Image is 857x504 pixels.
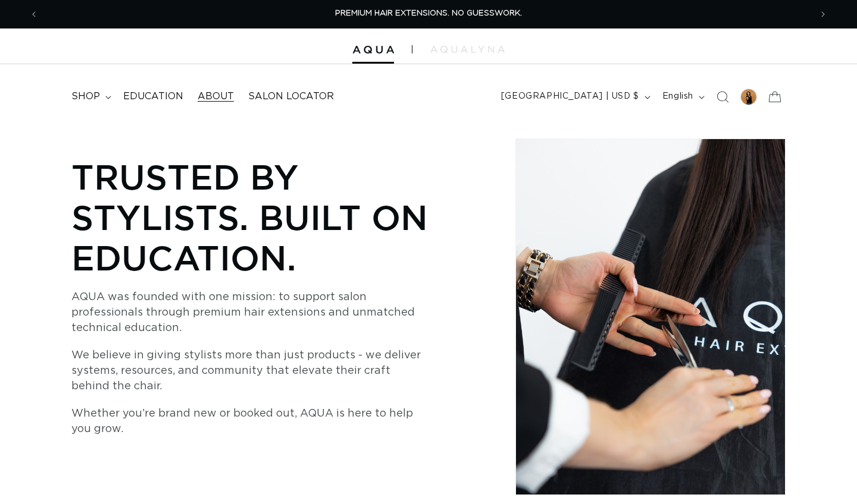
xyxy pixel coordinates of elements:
[71,406,428,437] p: Whether you’re brand new or booked out, AQUA is here to help you grow.
[71,156,477,278] p: Trusted by Stylists. Built on Education.
[241,83,341,110] a: Salon Locator
[64,83,116,110] summary: shop
[655,86,709,108] button: English
[71,90,100,103] span: shop
[190,83,241,110] a: About
[810,3,836,26] button: Next announcement
[123,90,183,103] span: Education
[248,90,334,103] span: Salon Locator
[662,90,693,103] span: English
[71,348,428,394] p: We believe in giving stylists more than just products - we deliver systems, resources, and commun...
[335,10,522,17] span: PREMIUM HAIR EXTENSIONS. NO GUESSWORK.
[198,90,234,103] span: About
[430,46,505,53] img: aqualyna.com
[501,90,639,103] span: [GEOGRAPHIC_DATA] | USD $
[71,289,428,336] p: AQUA was founded with one mission: to support salon professionals through premium hair extensions...
[21,3,47,26] button: Previous announcement
[709,84,736,110] summary: Search
[494,86,655,108] button: [GEOGRAPHIC_DATA] | USD $
[116,83,190,110] a: Education
[352,46,394,54] img: Aqua Hair Extensions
